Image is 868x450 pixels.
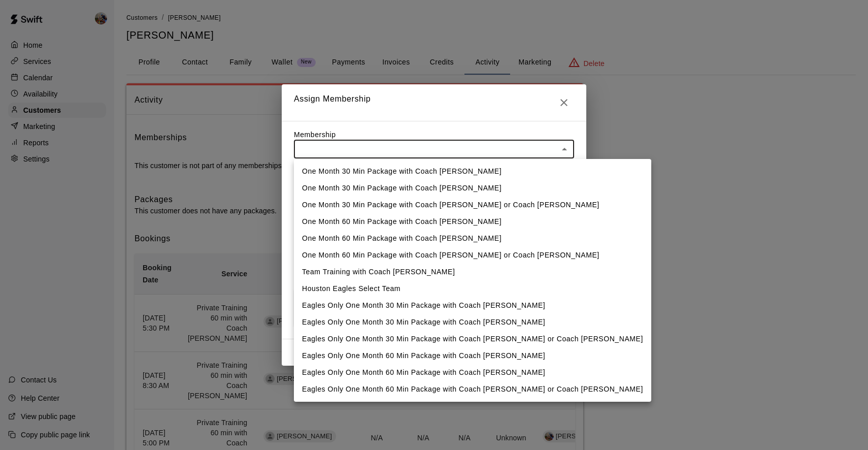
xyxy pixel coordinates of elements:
[294,213,651,230] li: One Month 60 Min Package with Coach [PERSON_NAME]
[294,331,651,347] li: Eagles Only One Month 30 Min Package with Coach [PERSON_NAME] or Coach [PERSON_NAME]
[294,381,651,398] li: Eagles Only One Month 60 Min Package with Coach [PERSON_NAME] or Coach [PERSON_NAME]
[294,347,651,364] li: Eagles Only One Month 60 Min Package with Coach [PERSON_NAME]
[294,247,651,264] li: One Month 60 Min Package with Coach [PERSON_NAME] or Coach [PERSON_NAME]
[294,280,651,297] li: Houston Eagles Select Team
[294,163,651,180] li: One Month 30 Min Package with Coach [PERSON_NAME]
[294,314,651,331] li: Eagles Only One Month 30 Min Package with Coach [PERSON_NAME]
[294,264,651,280] li: Team Training with Coach [PERSON_NAME]
[294,197,651,213] li: One Month 30 Min Package with Coach [PERSON_NAME] or Coach [PERSON_NAME]
[294,297,651,314] li: Eagles Only One Month 30 Min Package with Coach [PERSON_NAME]
[294,180,651,197] li: One Month 30 Min Package with Coach [PERSON_NAME]
[294,230,651,247] li: One Month 60 Min Package with Coach [PERSON_NAME]
[294,364,651,381] li: Eagles Only One Month 60 Min Package with Coach [PERSON_NAME]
